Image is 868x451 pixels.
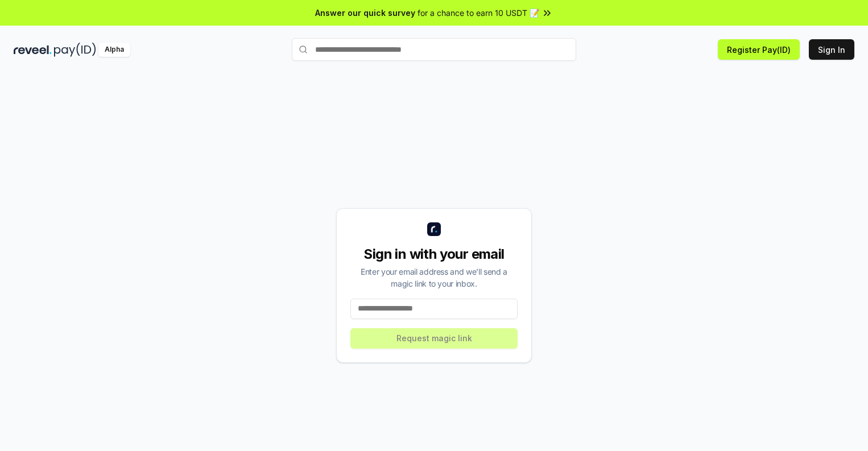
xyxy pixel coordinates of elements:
span: Answer our quick survey [315,7,415,19]
span: for a chance to earn 10 USDT 📝 [418,7,539,19]
img: reveel_dark [14,43,52,57]
button: Sign In [809,39,854,60]
button: Register Pay(ID) [718,39,800,60]
div: Alpha [98,43,130,57]
div: Sign in with your email [350,245,518,263]
img: logo_small [427,222,441,236]
div: Enter your email address and we’ll send a magic link to your inbox. [350,266,518,289]
img: pay_id [54,43,96,57]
